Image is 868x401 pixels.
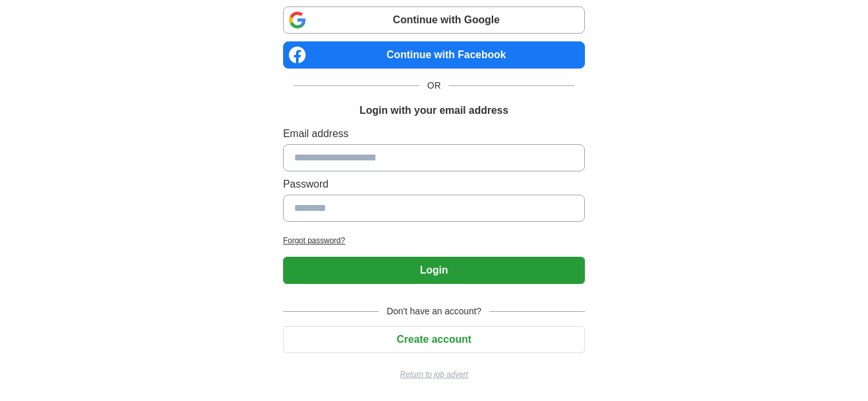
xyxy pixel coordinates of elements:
[283,177,585,192] label: Password
[359,103,508,118] h1: Login with your email address
[283,369,585,380] a: Return to job advert
[283,257,585,284] button: Login
[283,126,585,142] label: Email address
[283,41,585,69] a: Continue with Facebook
[379,305,489,318] span: Don't have an account?
[283,235,585,246] a: Forgot password?
[283,334,585,345] a: Create account
[419,79,449,92] span: OR
[283,326,585,353] button: Create account
[283,6,585,34] a: Continue with Google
